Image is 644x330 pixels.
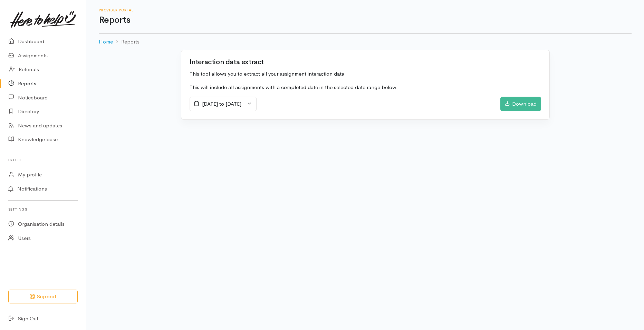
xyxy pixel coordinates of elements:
h1: Reports [99,15,632,25]
h6: Profile [8,155,78,165]
div: Download [500,97,541,111]
nav: breadcrumb [99,34,632,50]
p: This will include all assignments with a completed date in the selected date range below. [190,84,541,91]
h2: Interaction data extract [190,58,264,66]
li: Reports [113,38,140,46]
a: Home [99,38,113,46]
span: [DATE] to [DATE] [202,100,241,107]
h6: Provider Portal [99,8,632,12]
button: Support [8,290,78,304]
p: This tool allows you to extract all your assignment interaction data [190,70,541,78]
h6: Settings [8,205,78,214]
